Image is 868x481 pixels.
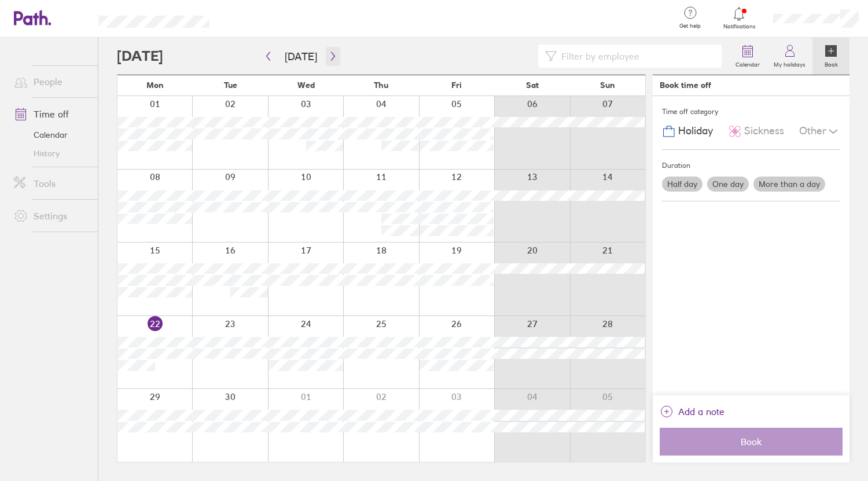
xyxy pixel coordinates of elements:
[662,103,840,120] div: Time off category
[660,402,724,421] button: Add a note
[146,80,164,90] span: Mon
[678,125,713,137] span: Holiday
[662,157,840,174] div: Duration
[5,126,98,144] a: Calendar
[600,80,615,90] span: Sun
[451,80,462,90] span: Fri
[662,177,703,192] label: Half day
[557,45,715,67] input: Filter by employee
[767,58,812,68] label: My holidays
[660,428,843,456] button: Book
[5,204,98,227] a: Settings
[707,177,749,192] label: One day
[671,23,709,30] span: Get help
[5,144,98,163] a: History
[799,120,840,142] div: Other
[720,23,758,30] span: Notifications
[729,38,767,75] a: Calendar
[5,70,98,93] a: People
[753,177,825,192] label: More than a day
[812,38,849,75] a: Book
[526,80,539,90] span: Sat
[660,80,711,90] div: Book time off
[720,6,758,30] a: Notifications
[767,38,812,75] a: My holidays
[297,80,315,90] span: Wed
[668,436,834,447] span: Book
[224,80,237,90] span: Tue
[374,80,388,90] span: Thu
[275,47,326,66] button: [DATE]
[729,58,767,68] label: Calendar
[818,58,845,68] label: Book
[744,125,784,137] span: Sickness
[678,402,724,421] span: Add a note
[5,102,98,126] a: Time off
[5,172,98,195] a: Tools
